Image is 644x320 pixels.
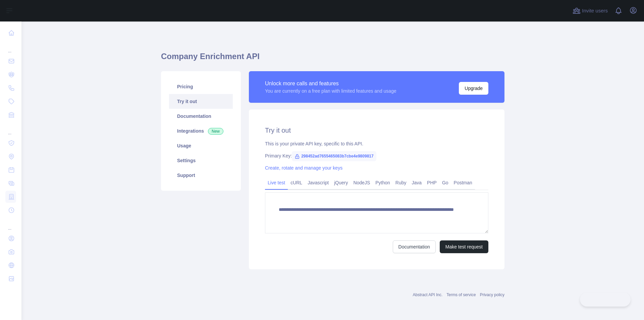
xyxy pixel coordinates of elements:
[424,177,439,188] a: PHP
[5,122,16,136] div: ...
[169,94,233,109] a: Try it out
[393,177,409,188] a: Ruby
[459,82,488,95] button: Upgrade
[169,124,233,138] a: Integrations New
[288,177,305,188] a: cURL
[439,177,451,188] a: Go
[169,168,233,183] a: Support
[208,128,223,135] span: New
[582,7,608,15] span: Invite users
[169,153,233,168] a: Settings
[331,177,351,188] a: jQuery
[169,138,233,153] a: Usage
[571,5,609,16] button: Invite users
[451,177,475,188] a: Postman
[480,292,504,297] a: Privacy policy
[373,177,393,188] a: Python
[413,292,443,297] a: Abstract API Inc.
[265,140,488,147] div: This is your private API key, specific to this API.
[169,109,233,124] a: Documentation
[5,218,16,231] div: ...
[446,292,476,297] a: Terms of service
[265,165,342,171] a: Create, rotate and manage your keys
[161,51,504,67] h1: Company Enrichment API
[440,240,488,253] button: Make test request
[292,151,376,161] span: 298452ad7655465083b7cbe4e9809817
[169,79,233,94] a: Pricing
[580,292,631,307] iframe: Toggle Customer Support
[265,177,288,188] a: Live test
[265,126,488,135] h2: Try it out
[265,88,396,94] div: You are currently on a free plan with limited features and usage
[305,177,331,188] a: Javascript
[409,177,425,188] a: Java
[5,40,16,54] div: ...
[265,80,396,88] div: Unlock more calls and features
[265,152,488,159] div: Primary Key:
[351,177,373,188] a: NodeJS
[393,240,436,253] a: Documentation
